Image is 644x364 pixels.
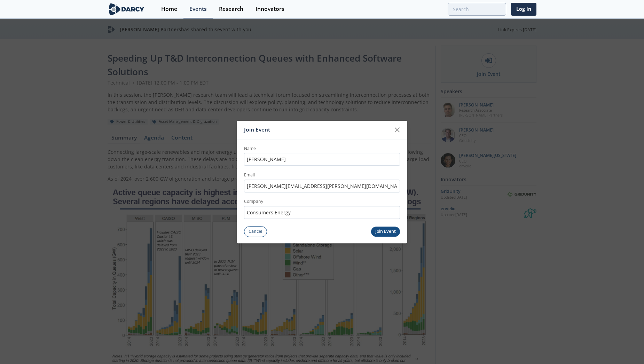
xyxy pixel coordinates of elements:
div: Home [161,6,177,12]
div: Events [189,6,207,12]
input: Advanced Search [448,3,506,16]
div: Innovators [256,6,284,12]
div: Join Event [244,123,391,136]
button: Cancel [244,226,267,237]
a: Log In [511,3,536,16]
label: Company [244,199,400,205]
button: Join Event [371,227,400,237]
label: Name [244,145,400,152]
label: Email [244,172,400,178]
img: logo-wide.svg [108,3,146,15]
div: Research [219,6,243,12]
